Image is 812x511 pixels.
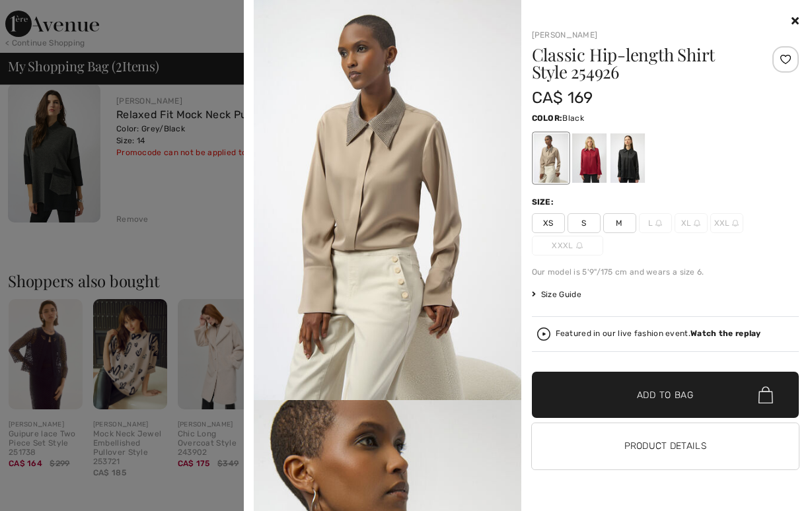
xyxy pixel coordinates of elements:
[30,9,57,21] span: Help
[533,133,568,183] div: Fawn
[576,242,583,249] img: ring-m.svg
[655,220,662,226] img: ring-m.svg
[758,386,773,403] img: Bag.svg
[532,423,799,469] button: Product Details
[532,213,565,233] span: XS
[732,220,739,226] img: ring-m.svg
[532,114,563,123] span: Color:
[556,329,761,338] div: Featured in our live fashion event.
[610,133,644,183] div: Black
[639,213,672,233] span: L
[675,213,708,233] span: XL
[532,30,598,40] a: [PERSON_NAME]
[603,213,636,233] span: M
[532,88,593,107] span: CA$ 169
[532,46,755,81] h1: Classic Hip-length Shirt Style 254926
[537,327,550,341] img: Watch the replay
[532,289,581,300] span: Size Guide
[690,329,761,338] strong: Watch the replay
[568,213,601,233] span: S
[562,114,584,123] span: Black
[694,220,700,226] img: ring-m.svg
[710,213,743,233] span: XXL
[532,196,557,208] div: Size:
[637,388,694,402] span: Add to Bag
[532,372,799,418] button: Add to Bag
[572,133,606,183] div: Deep cherry
[532,266,799,278] div: Our model is 5'9"/175 cm and wears a size 6.
[532,236,603,255] span: XXXL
